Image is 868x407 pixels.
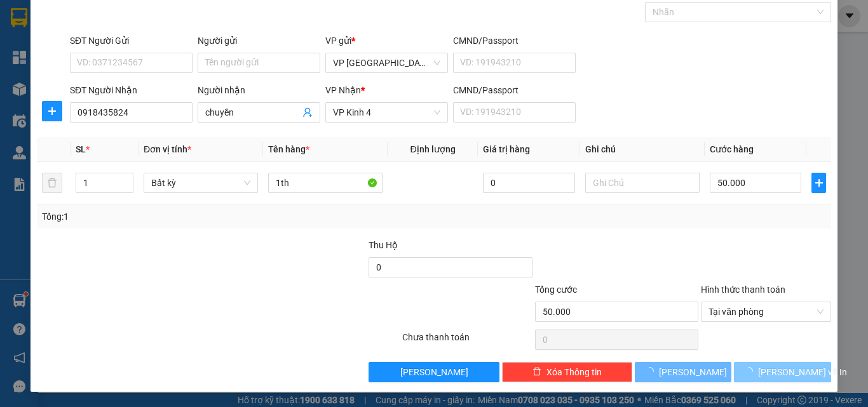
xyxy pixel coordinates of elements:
span: loading [744,367,758,376]
span: Cước hàng [710,144,754,154]
b: GỬI : VP [GEOGRAPHIC_DATA] [6,95,248,116]
label: Hình thức thanh toán [701,284,785,295]
span: Xóa Thông tin [546,365,602,379]
span: VP Kinh 4 [333,103,440,122]
span: [PERSON_NAME] [400,365,468,379]
span: Định lượng [410,144,455,154]
span: VP Sài Gòn [333,53,440,72]
span: SL [76,144,86,154]
div: CMND/Passport [453,34,576,48]
span: user-add [302,107,313,117]
span: Tại văn phòng [709,302,824,321]
span: [PERSON_NAME] [659,365,727,379]
span: Giá trị hàng [483,144,530,154]
span: delete [532,367,541,377]
div: SĐT Người Nhận [70,83,193,97]
th: Ghi chú [580,137,705,162]
input: 0 [483,173,574,193]
div: Người gửi [198,34,320,48]
span: [PERSON_NAME] và In [758,365,847,379]
div: CMND/Passport [453,83,576,97]
span: Đơn vị tính [144,144,191,154]
li: [STREET_ADDRESS][PERSON_NAME] [6,28,242,60]
div: Tổng: 1 [42,210,336,224]
span: VP Nhận [325,85,361,95]
div: Người nhận [198,83,320,97]
button: plus [42,101,62,121]
div: SĐT Người Gửi [70,34,193,48]
span: environment [73,30,83,41]
span: plus [812,178,825,188]
button: plus [811,173,826,193]
span: Tổng cước [535,284,577,295]
b: TRÍ NHÂN [73,8,137,24]
span: loading [645,367,659,376]
div: VP gửi [325,34,448,48]
li: 0983 44 7777 [6,60,242,76]
input: Ghi Chú [585,173,700,193]
button: [PERSON_NAME] [369,362,499,382]
span: Bất kỳ [151,173,250,192]
span: plus [43,106,62,116]
span: phone [73,62,83,72]
input: VD: Bàn, Ghế [268,173,383,193]
span: Tên hàng [268,144,309,154]
button: deleteXóa Thông tin [502,362,632,382]
button: [PERSON_NAME] [635,362,732,382]
div: Chưa thanh toán [401,330,534,352]
button: [PERSON_NAME] và In [734,362,831,382]
span: Thu Hộ [369,240,398,250]
button: delete [42,173,62,193]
